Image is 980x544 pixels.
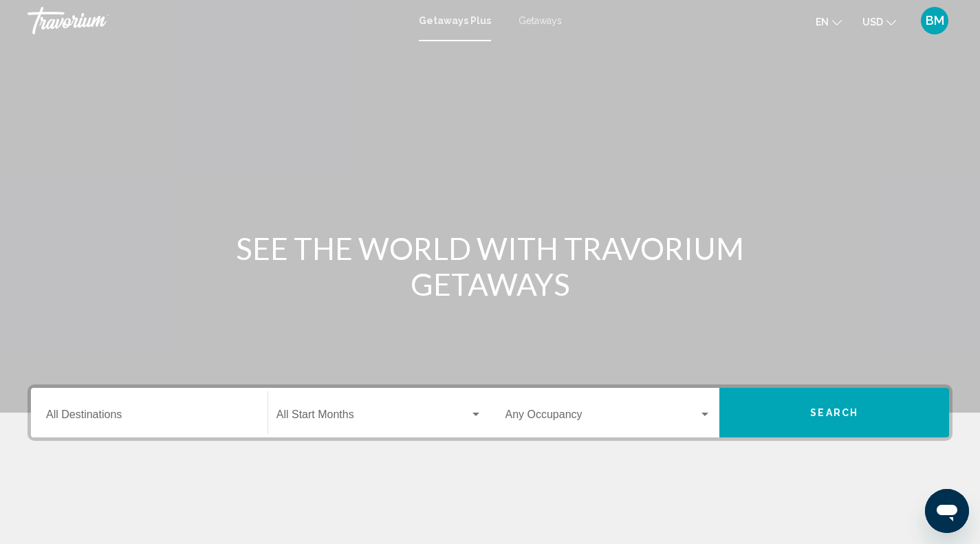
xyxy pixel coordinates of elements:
[917,6,952,35] button: User Menu
[926,14,944,28] span: BM
[28,7,405,34] a: Travorium
[816,17,829,28] span: en
[31,388,949,437] div: Search widget
[719,388,949,437] button: Search
[810,408,858,419] span: Search
[816,12,842,32] button: Change language
[519,15,562,26] a: Getaways
[232,230,748,302] h1: SEE THE WORLD WITH TRAVORIUM GETAWAYS
[862,12,896,32] button: Change currency
[419,15,491,26] a: Getaways Plus
[862,17,883,28] span: USD
[925,489,969,533] iframe: Button to launch messaging window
